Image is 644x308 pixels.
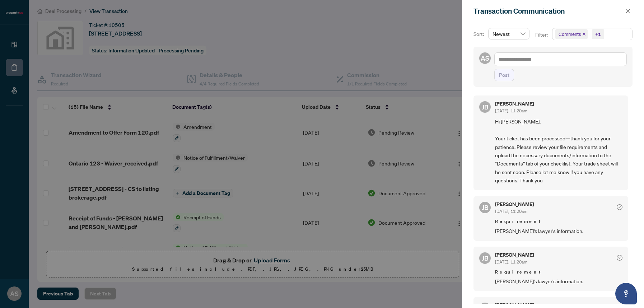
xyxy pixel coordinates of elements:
[559,31,581,38] span: Comments
[625,9,630,14] span: close
[473,6,623,17] div: Transaction Communication
[495,303,534,308] h5: [PERSON_NAME]
[582,32,586,36] span: close
[617,255,622,261] span: check-circle
[495,108,527,113] span: [DATE], 11:20am
[494,69,514,81] button: Post
[495,269,622,276] span: Requirement
[493,28,525,39] span: Newest
[617,204,622,210] span: check-circle
[495,252,534,257] h5: [PERSON_NAME]
[482,202,489,213] span: JB
[482,102,489,112] span: JB
[495,209,527,214] span: [DATE], 11:20am
[535,31,549,39] p: Filter:
[495,227,622,235] span: [PERSON_NAME]'s lawyer's information.
[481,53,489,63] span: AS
[495,277,622,285] span: [PERSON_NAME]'s lawyer's information.
[495,117,622,185] span: Hi [PERSON_NAME], Your ticket has been processed—thank you for your patience. Please review your ...
[495,259,527,265] span: [DATE], 11:20am
[495,202,534,207] h5: [PERSON_NAME]
[495,218,622,225] span: Requirement
[615,283,637,304] button: Open asap
[482,253,489,263] span: JB
[495,101,534,106] h5: [PERSON_NAME]
[473,30,485,38] p: Sort:
[595,31,601,38] div: +1
[555,29,588,39] span: Comments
